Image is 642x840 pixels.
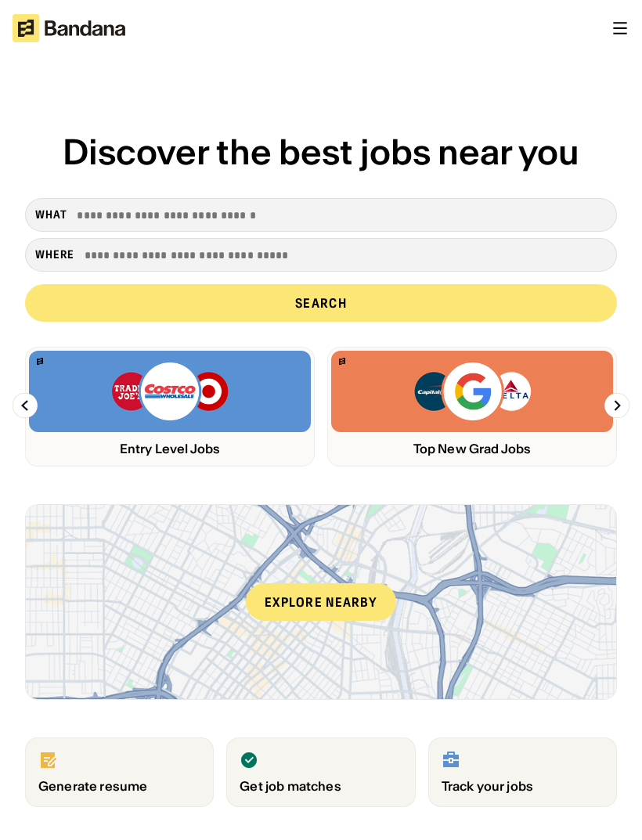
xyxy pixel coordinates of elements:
div: Explore nearby [246,583,396,621]
img: Right Arrow [604,393,629,418]
img: Bandana logo [339,358,345,365]
div: Search [295,297,347,309]
div: Track your jobs [442,779,604,794]
a: Bandana logoTrader Joe’s, Costco, Target logosEntry Level Jobs [25,347,315,467]
img: Trader Joe’s, Costco, Target logos [110,360,229,423]
span: Discover the best jobs near you [63,130,579,174]
div: Where [35,247,75,261]
img: Bandana logo [37,358,43,365]
a: Explore nearby [26,505,616,699]
div: Entry Level Jobs [29,442,311,456]
a: Track your jobs [428,737,617,807]
img: Capital One, Google, Delta logos [413,360,532,423]
div: Generate resume [38,779,200,794]
a: Get job matches [226,737,415,807]
div: Get job matches [240,779,402,794]
a: Bandana logoCapital One, Google, Delta logosTop New Grad Jobs [327,347,617,467]
div: what [35,207,67,222]
img: Left Arrow [13,393,38,418]
img: Bandana logotype [13,14,125,42]
div: Top New Grad Jobs [331,442,613,456]
a: Generate resume [25,737,214,807]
